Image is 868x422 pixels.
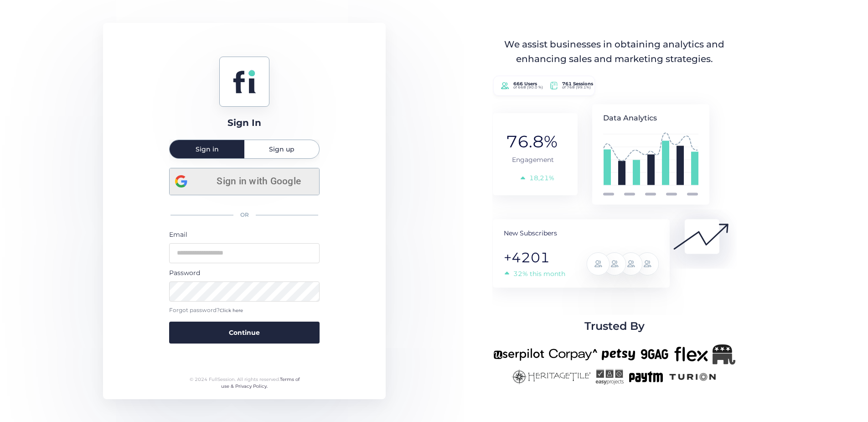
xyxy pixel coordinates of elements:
[549,344,597,365] img: corpay-new.png
[513,85,542,90] tspan: of 668 (90.0 %)
[512,156,554,164] tspan: Engagement
[169,322,320,344] button: Continue
[628,369,663,385] img: paytm-new.png
[713,344,735,365] img: Republicanlogo-bw.png
[504,249,550,266] tspan: +4201
[668,369,718,385] img: turion-new.png
[169,268,320,278] div: Password
[511,369,591,385] img: heritagetile-new.png
[269,146,294,152] span: Sign up
[602,344,635,365] img: petsy-new.png
[220,307,243,313] span: Click here
[603,114,657,122] tspan: Data Analytics
[504,229,557,237] tspan: New Subscribers
[196,146,219,152] span: Sign in
[595,369,624,385] img: easyprojects-new.png
[221,376,300,390] a: Terms of use & Privacy Policy.
[506,131,558,151] tspan: 76.8%
[169,229,320,240] div: Email
[493,344,544,365] img: userpilot-new.png
[674,344,708,365] img: flex-new.png
[227,116,261,130] div: Sign In
[513,270,565,278] tspan: 32% this month
[494,37,735,66] div: We assist businesses in obtaining analytics and enhancing sales and marketing strategies.
[640,344,670,365] img: 9gag-new.png
[186,376,304,390] div: © 2024 FullSession. All rights reserved.
[584,318,645,335] span: Trusted By
[562,81,594,87] tspan: 761 Sessions
[169,306,320,315] div: Forgot password?
[513,81,537,87] tspan: 666 Users
[529,174,554,182] tspan: 18,21%
[169,205,320,225] div: OR
[562,85,591,90] tspan: of 768 (99.1%)
[204,174,314,189] span: Sign in with Google
[229,328,260,338] span: Continue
